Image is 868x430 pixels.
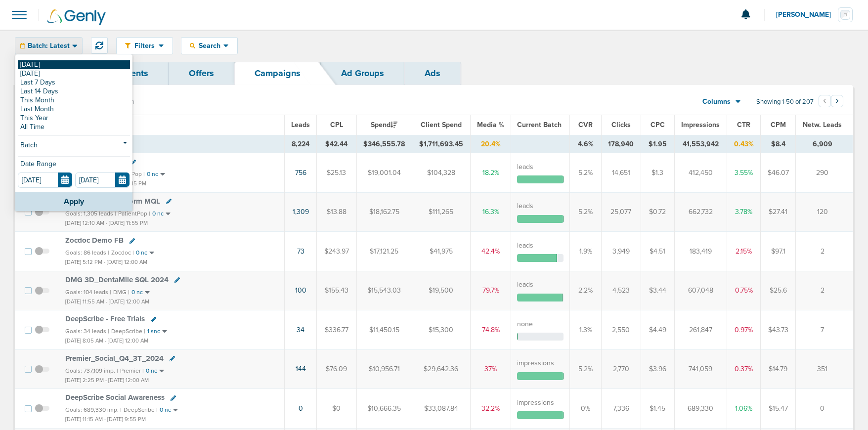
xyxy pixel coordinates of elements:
[702,97,731,107] span: Columns
[517,201,533,211] label: leads
[118,210,150,217] small: PatientPop |
[470,310,511,349] td: 74.8%
[412,192,471,231] td: $111,265
[18,78,130,87] a: Last 7 Days
[412,232,471,271] td: $41,975
[317,271,357,310] td: $155.43
[796,310,853,349] td: 7
[602,192,641,231] td: 25,077
[160,406,171,414] small: 0 nc
[761,232,796,271] td: $97.1
[517,121,562,129] span: Current Batch
[470,135,511,153] td: 20.4%
[18,123,130,131] a: All Time
[356,389,412,428] td: $10,666.35
[470,271,511,310] td: 79.7%
[737,121,750,129] span: CTR
[356,271,412,310] td: $15,543.03
[147,171,158,178] small: 0 nc
[18,87,130,96] a: Last 14 Days
[470,232,511,271] td: 42.4%
[321,62,404,85] a: Ad Groups
[796,271,853,310] td: 2
[570,271,602,310] td: 2.2%
[727,153,761,192] td: 3.55%
[15,192,132,211] button: Apply
[18,96,130,105] a: This Month
[602,389,641,428] td: 7,336
[356,349,412,388] td: $10,956.71
[611,121,631,129] span: Clicks
[727,271,761,310] td: 0.75%
[65,416,146,423] small: [DATE] 11:15 AM - [DATE] 9:55 PM
[65,210,116,217] small: Goals: 1,305 leads |
[819,96,843,108] ul: Pagination
[727,349,761,388] td: 0.37%
[317,349,357,388] td: $76.09
[65,220,148,226] small: [DATE] 12:10 AM - [DATE] 11:55 PM
[470,153,511,192] td: 18.2%
[130,42,159,50] span: Filters
[317,135,357,153] td: $42.44
[761,310,796,349] td: $43.73
[517,162,533,172] label: leads
[65,393,165,402] span: DeepScribe Social Awareness
[641,310,674,349] td: $4.49
[641,153,674,192] td: $1.3
[18,105,130,114] a: Last Month
[570,135,602,153] td: 4.6%
[18,114,130,123] a: This Year
[570,232,602,271] td: 1.9%
[295,286,306,295] a: 100
[602,135,641,153] td: 178,940
[412,349,471,388] td: $29,642.36
[65,236,124,245] span: Zocdoc Demo FB
[296,365,306,373] a: 144
[65,367,118,375] small: Goals: 737,109 imp. |
[470,389,511,428] td: 32.2%
[356,232,412,271] td: $17,121.25
[796,349,853,388] td: 351
[761,349,796,388] td: $14.79
[146,367,157,375] small: 0 nc
[421,121,462,129] span: Client Spend
[641,349,674,388] td: $3.96
[651,121,665,129] span: CPC
[169,62,234,85] a: Offers
[299,404,303,413] a: 0
[111,328,145,335] small: DeepScribe |
[18,161,130,172] div: Date Range
[470,349,511,388] td: 37%
[100,62,169,85] a: Clients
[771,121,786,129] span: CPM
[761,153,796,192] td: $46.07
[776,11,838,18] span: [PERSON_NAME]
[317,192,357,231] td: $13.88
[152,210,164,217] small: 0 nc
[291,121,310,129] span: Leads
[412,153,471,192] td: $104,328
[234,62,321,85] a: Campaigns
[831,95,843,107] button: Go to next page
[285,135,317,153] td: 8,224
[317,389,357,428] td: $0
[18,69,130,78] a: [DATE]
[570,153,602,192] td: 5.2%
[602,232,641,271] td: 3,949
[111,249,134,256] small: Zocdoc |
[65,275,169,284] span: DMG 3D_ DentaMile SQL 2024
[65,289,111,296] small: Goals: 104 leads |
[517,280,533,290] label: leads
[756,98,814,106] span: Showing 1-50 of 207
[297,326,304,334] a: 34
[28,43,70,49] span: Batch: Latest
[796,232,853,271] td: 2
[136,249,147,257] small: 0 nc
[796,192,853,231] td: 120
[641,192,674,231] td: $0.72
[124,406,158,413] small: DeepScribe |
[761,192,796,231] td: $27.41
[131,289,143,296] small: 0 nc
[65,354,164,363] span: Premier_ Social_ Q4_ 3T_ 2024
[147,328,160,335] small: 1 snc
